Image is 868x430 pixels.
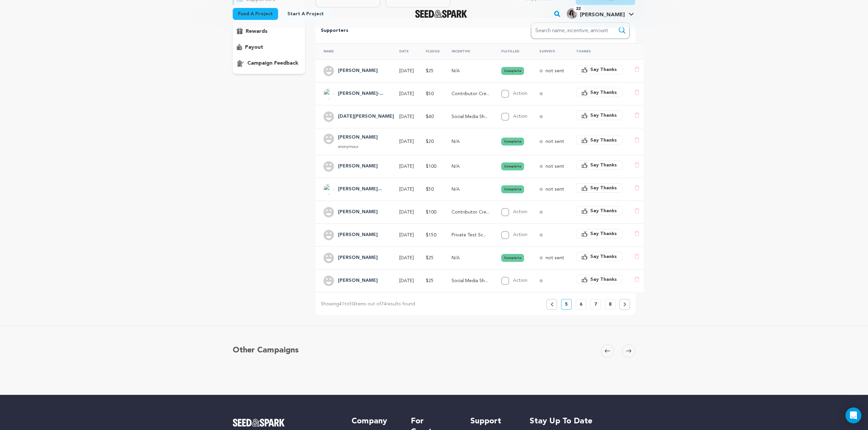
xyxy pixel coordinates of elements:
[576,183,622,193] button: Say Thanks
[323,111,334,122] img: user.png
[561,299,572,310] button: 5
[567,8,625,19] div: Elise S.'s Profile
[338,134,378,142] h4: Joe Iovino
[426,187,434,192] span: $50
[452,277,489,284] p: Social Media Shoutout
[399,255,414,261] p: [DATE]
[323,89,334,99] img: ACg8ocJLdAZnNehbpp54WS3J9EixhD2JVUQ4F6fklhVEdx2O9ky55M7P=s96-c
[576,252,622,261] button: Say Thanks
[452,113,489,120] p: Social Media Shoutout
[426,210,436,215] span: $100
[590,230,617,237] span: Say Thanks
[399,91,414,97] p: [DATE]
[580,301,582,308] p: 6
[513,278,527,283] label: Action
[590,276,617,283] span: Say Thanks
[452,163,489,170] p: N/A
[452,255,489,261] p: N/A
[590,185,617,191] span: Say Thanks
[501,67,524,75] button: Complete
[338,162,378,170] h4: Kathleen Sachs
[338,90,383,98] h4: Julian Tutuncu-Macias
[546,138,564,145] p: not sent
[321,300,415,308] p: Showing to items out of results found
[426,114,434,119] span: $40
[590,112,617,119] span: Say Thanks
[323,134,334,144] img: user.png
[233,344,299,356] h5: Other Campaigns
[501,254,524,262] button: Complete
[580,12,625,18] span: [PERSON_NAME]
[576,136,622,145] button: Say Thanks
[576,206,622,215] button: Say Thanks
[339,302,344,306] span: 41
[567,8,577,19] img: 29092f4f8badb781.png
[576,65,622,74] button: Say Thanks
[452,186,489,193] p: N/A
[426,69,434,73] span: $25
[338,113,394,121] h4: Noel Sevilla
[565,301,568,308] p: 5
[452,209,489,215] p: Contributor Credit
[399,209,414,215] p: [DATE]
[501,138,524,146] button: Complete
[399,277,414,284] p: [DATE]
[338,208,378,216] h4: Isaac
[233,8,278,20] a: Fund a project
[323,184,334,195] img: ACg8ocL3Ji4Fg6Dj_AbaWeLt8l7HbL6CDBf6dGZfxtxA_jjWp_1_=s96-c
[513,232,527,237] label: Action
[546,163,564,170] p: not sent
[452,68,489,74] p: N/A
[576,229,622,238] button: Say Thanks
[338,185,382,193] h4: Weitkamp Charlie
[233,419,338,427] a: Seed&Spark Homepage
[246,28,267,35] p: rewards
[245,43,263,51] p: payout
[338,277,378,285] h4: Drew Garner
[845,407,861,423] div: Open Intercom Messenger
[282,8,329,20] a: Start a project
[609,301,611,308] p: 8
[470,416,516,427] h5: Support
[426,139,434,144] span: $20
[426,278,434,283] span: $25
[426,164,436,169] span: $100
[391,43,418,59] th: Date
[349,302,355,306] span: 50
[576,111,622,120] button: Say Thanks
[513,210,527,214] label: Action
[531,43,568,59] th: Surveys
[444,43,493,59] th: Incentive
[501,162,524,170] button: Complete
[415,10,467,18] img: Seed&Spark Logo Dark Mode
[576,275,622,284] button: Say Thanks
[399,138,414,145] p: [DATE]
[576,160,622,170] button: Say Thanks
[399,113,414,120] p: [DATE]
[513,114,527,119] label: Action
[590,66,617,73] span: Say Thanks
[338,254,378,262] h4: Jordan Sarti
[426,256,434,260] span: $25
[530,416,635,427] h5: Stay up to date
[590,208,617,214] span: Say Thanks
[513,91,527,96] label: Action
[381,302,386,306] span: 74
[426,233,436,237] span: $150
[605,299,615,310] button: 8
[323,276,334,286] img: user.png
[233,58,305,69] button: campaign feedback
[452,232,489,238] p: Private Test Screening
[594,301,597,308] p: 7
[590,299,601,310] button: 7
[315,43,391,59] th: Name
[546,255,564,261] p: not sent
[576,299,586,310] button: 6
[565,7,635,19] a: Elise S.'s Profile
[590,162,617,168] span: Say Thanks
[415,10,467,18] a: Seed&Spark Homepage
[323,253,334,263] img: user.png
[338,67,378,75] h4: Anna Sebastian
[546,186,564,193] p: not sent
[338,231,378,239] h4: Daniel N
